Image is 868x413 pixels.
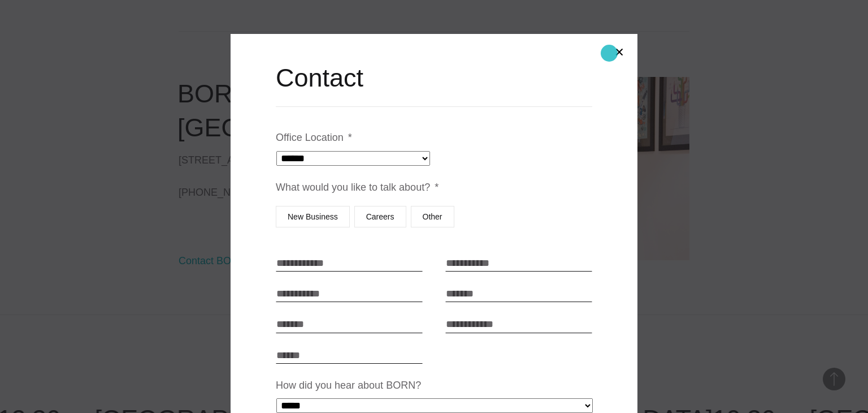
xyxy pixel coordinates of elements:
[276,181,439,194] label: What would you like to talk about?
[276,131,352,144] label: Office Location
[276,379,421,392] label: How did you hear about BORN?
[354,206,406,227] label: Careers
[411,206,454,227] label: Other
[276,61,592,95] h2: Contact
[276,206,350,227] label: New Business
